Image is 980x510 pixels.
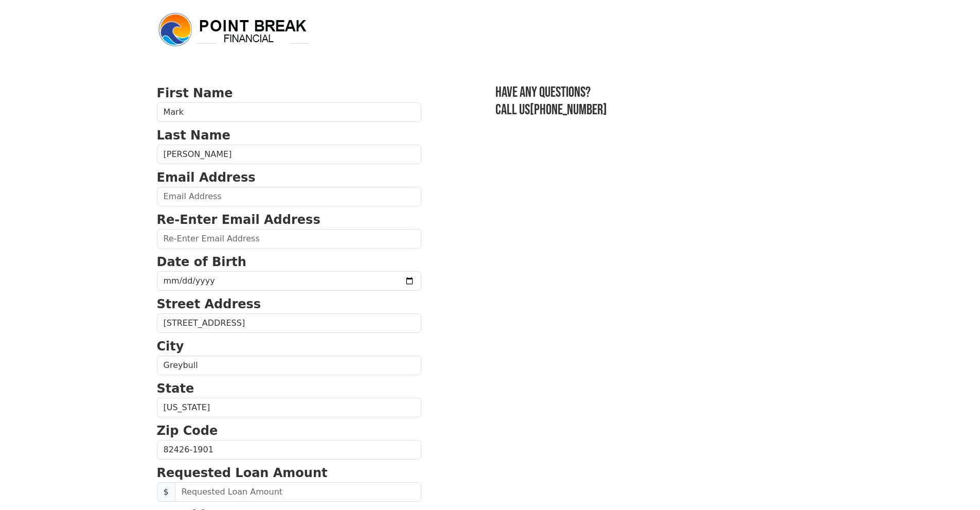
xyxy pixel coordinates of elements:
strong: First Name [157,86,233,100]
input: Re-Enter Email Address [157,229,421,249]
h3: Call us [495,101,824,119]
strong: State [157,381,194,396]
input: Zip Code [157,440,421,460]
strong: City [157,339,184,354]
strong: Last Name [157,128,230,143]
strong: Email Address [157,170,256,185]
strong: Street Address [157,297,261,311]
input: Email Address [157,187,421,206]
span: $ [157,482,175,502]
input: Last Name [157,145,421,164]
strong: Requested Loan Amount [157,466,328,480]
a: [PHONE_NUMBER] [530,101,607,118]
strong: Zip Code [157,424,218,438]
strong: Re-Enter Email Address [157,213,320,227]
input: Street Address [157,313,421,333]
img: logo.png [157,11,311,48]
h3: Have any questions? [495,84,824,101]
input: Requested Loan Amount [175,482,421,502]
strong: Date of Birth [157,255,246,269]
input: City [157,356,421,375]
input: First Name [157,102,421,122]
